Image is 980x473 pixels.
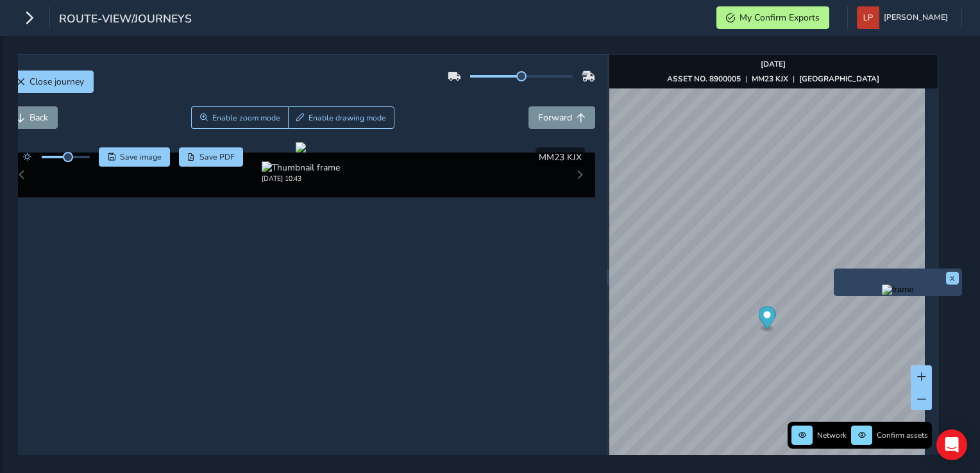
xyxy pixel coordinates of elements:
button: x [946,272,959,285]
strong: MM23 KJX [752,74,788,84]
span: Forward [538,112,572,124]
span: Close journey [30,76,84,88]
button: Zoom [191,106,288,129]
span: Enable drawing mode [308,113,386,123]
span: Back [30,112,48,124]
div: Map marker [758,306,775,333]
span: Network [817,430,847,440]
button: Preview frame [837,285,959,293]
span: Confirm assets [877,430,928,440]
button: Save [99,147,170,167]
span: Save image [120,152,162,162]
div: | | [667,74,879,84]
strong: [DATE] [761,59,786,69]
button: Close journey [6,71,94,93]
div: Open Intercom Messenger [936,429,967,460]
button: Back [6,106,58,129]
span: [PERSON_NAME] [884,6,948,29]
strong: ASSET NO. 8900005 [667,74,741,84]
span: Save PDF [199,152,235,162]
img: diamond-layout [857,6,879,29]
img: frame [882,285,914,295]
button: PDF [179,147,244,167]
span: Enable zoom mode [212,113,280,123]
span: MM23 KJX [539,151,582,163]
span: My Confirm Exports [739,12,820,24]
img: Thumbnail frame [262,162,340,174]
button: [PERSON_NAME] [857,6,952,29]
span: route-view/journeys [59,11,192,29]
button: Draw [288,106,395,129]
button: Forward [528,106,595,129]
div: [DATE] 10:43 [262,174,340,183]
strong: [GEOGRAPHIC_DATA] [799,74,879,84]
button: My Confirm Exports [716,6,829,29]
